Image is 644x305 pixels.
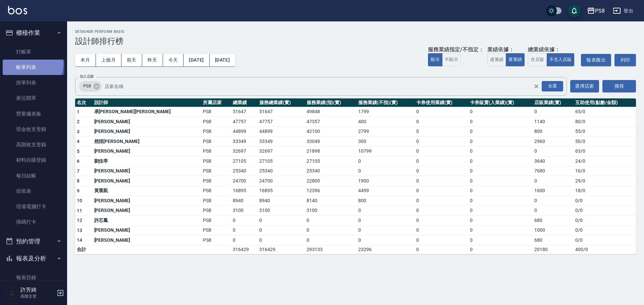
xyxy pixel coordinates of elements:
th: 設計師 [93,98,201,107]
td: 0 [533,196,574,206]
td: [PERSON_NAME] [93,146,201,156]
td: 300 [357,137,415,147]
td: 8140 [305,196,357,206]
td: PS8 [201,225,231,235]
a: 現場電腦打卡 [3,199,64,214]
td: 316429 [231,245,257,254]
td: 800 [357,196,415,206]
td: 63 / 0 [574,146,636,156]
p: 高階主管 [20,293,55,299]
span: 5 [77,149,79,154]
button: [DATE] [183,54,209,66]
th: 卡券販賣(入業績)(實) [468,98,533,107]
div: PS8 [595,7,605,15]
td: 49848 [305,107,357,117]
td: 0 [468,235,533,245]
td: 0 / 0 [574,216,636,226]
td: PS8 [201,206,231,216]
img: Logo [8,6,27,14]
button: 含店販 [528,53,547,66]
a: 高階收支登錄 [3,137,64,152]
div: PS8 [79,81,102,92]
td: 24700 [231,176,257,186]
button: Clear [532,82,541,91]
span: 3 [77,129,79,134]
td: [PERSON_NAME] [93,166,201,176]
td: 21898 [305,146,357,156]
td: 3640 [533,156,574,166]
button: 今天 [163,54,184,66]
td: 0 / 0 [574,206,636,216]
td: 0 [231,225,257,235]
td: 293133 [305,245,357,254]
th: 總業績 [231,98,257,107]
img: Person [5,286,19,300]
td: PS8 [201,137,231,147]
th: 服務業績(不指)(實) [357,98,415,107]
td: 32697 [231,146,257,156]
td: 0 [468,245,533,254]
td: 0 [415,176,468,186]
td: 0 [468,107,533,117]
div: 服務業績指定/不指定： [428,46,484,53]
td: 0 [415,225,468,235]
td: 0 [415,137,468,147]
button: Open [540,80,565,93]
td: 800 [533,127,574,137]
button: 實業績 [506,53,525,66]
td: 22800 [305,176,357,186]
td: [PERSON_NAME] [93,206,201,216]
a: 掛單列表 [3,75,64,90]
td: 許芯鳳 [93,216,201,226]
label: 加入店家 [80,74,94,79]
span: 8 [77,178,79,183]
td: 0 [468,206,533,216]
td: [PERSON_NAME] [93,117,201,127]
td: 680 [533,216,574,226]
td: PS8 [201,176,231,186]
td: 2960 [533,137,574,147]
td: 0 [468,127,533,137]
td: 合計 [75,245,93,254]
td: 25340 [231,166,257,176]
button: 櫃檯作業 [3,24,64,42]
td: 4499 [357,186,415,196]
td: 1900 [357,176,415,186]
td: 0 / 0 [574,235,636,245]
span: 7 [77,168,79,174]
td: PS8 [201,117,231,127]
td: 0 [533,146,574,156]
td: 0 [415,206,468,216]
button: 預約管理 [3,233,64,250]
td: 16 / 0 [574,166,636,176]
th: 店販業績(實) [533,98,574,107]
td: PS8 [201,235,231,245]
td: 0 [415,186,468,196]
button: PS8 [584,4,607,18]
td: 0 [533,206,574,216]
td: 0 [305,235,357,245]
td: 然徨[PERSON_NAME] [93,137,201,147]
button: 列印 [614,54,636,66]
td: 33049 [305,137,357,147]
td: 0 [258,225,305,235]
span: 14 [77,237,83,243]
span: 2 [77,119,79,124]
td: 0 [357,206,415,216]
th: 名次 [75,98,93,107]
td: 25340 [258,166,305,176]
table: a dense table [75,98,636,254]
td: 0 [468,196,533,206]
td: 3100 [231,206,257,216]
td: 51647 [231,107,257,117]
td: 0 [468,156,533,166]
td: 0 [415,196,468,206]
a: 每日結帳 [3,168,64,183]
td: 400 / 0 [574,245,636,254]
td: 8940 [258,196,305,206]
td: 0 [357,235,415,245]
td: 0 [415,117,468,127]
td: 0 [258,235,305,245]
td: [PERSON_NAME] [93,225,201,235]
button: 不含入店販 [547,53,575,66]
